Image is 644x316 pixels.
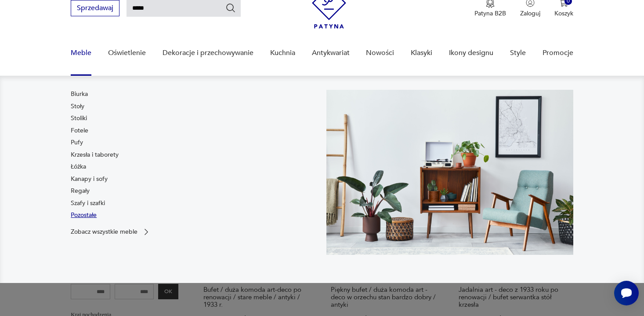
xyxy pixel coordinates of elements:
[312,36,350,70] a: Antykwariat
[366,36,394,70] a: Nowości
[71,151,119,159] a: Krzesła i taborety
[71,6,119,12] a: Sprzedawaj
[71,228,151,236] a: Zobacz wszystkie meble
[71,90,88,99] a: Biurka
[71,36,91,70] a: Meble
[554,9,573,18] p: Koszyk
[71,162,86,171] a: Łóżka
[411,36,432,70] a: Klasyki
[520,9,540,18] p: Zaloguj
[71,229,137,235] p: Zobacz wszystkie meble
[71,102,84,111] a: Stoły
[71,187,90,195] a: Regały
[108,36,146,70] a: Oświetlenie
[71,126,88,135] a: Fotele
[614,281,639,305] iframe: Smartsupp widget button
[225,3,236,13] button: Szukaj
[71,211,97,220] a: Pozostałe
[326,90,573,255] img: 969d9116629659dbb0bd4e745da535dc.jpg
[543,36,573,70] a: Promocje
[510,36,526,70] a: Style
[163,36,253,70] a: Dekoracje i przechowywanie
[474,9,506,18] p: Patyna B2B
[71,114,87,123] a: Stoliki
[449,36,493,70] a: Ikony designu
[71,199,105,208] a: Szafy i szafki
[71,175,108,184] a: Kanapy i sofy
[270,36,295,70] a: Kuchnia
[71,138,83,147] a: Pufy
